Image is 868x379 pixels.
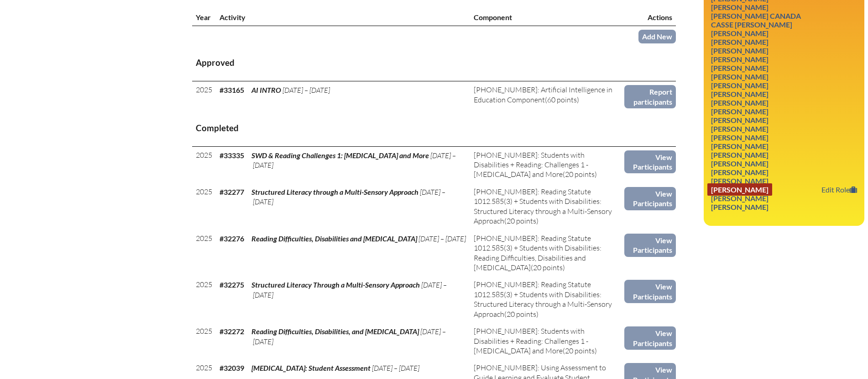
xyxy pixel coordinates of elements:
[251,85,281,94] span: AI INTRO
[470,9,624,26] th: Component
[707,166,772,178] a: [PERSON_NAME]
[707,27,772,39] a: [PERSON_NAME]
[251,280,447,299] span: [DATE] – [DATE]
[251,327,419,336] span: Reading Difficulties, Disabilities, and [MEDICAL_DATA]
[707,96,772,109] a: [PERSON_NAME]
[251,187,418,196] span: Structured Literacy through a Multi-Sensory Approach
[707,44,772,57] a: [PERSON_NAME]
[251,151,429,160] span: SWD & Reading Challenges 1: [MEDICAL_DATA] and More
[638,30,676,43] a: Add New
[220,234,244,243] b: #32276
[707,18,796,31] a: Casse [PERSON_NAME]
[474,85,612,104] span: [PHONE_NUMBER]: Artificial Intelligence in Education Component
[707,114,772,126] a: [PERSON_NAME]
[192,323,216,359] td: 2025
[470,183,624,230] td: (20 points)
[220,363,244,372] b: #32039
[196,57,672,69] h3: Approved
[707,1,772,13] a: [PERSON_NAME]
[220,327,244,336] b: #32272
[192,9,216,26] th: Year
[470,146,624,183] td: (20 points)
[220,151,244,160] b: #33335
[707,123,772,135] a: [PERSON_NAME]
[220,280,244,289] b: #32275
[707,79,772,91] a: [PERSON_NAME]
[220,85,244,94] b: #33165
[192,81,216,110] td: 2025
[474,280,612,318] span: [PHONE_NUMBER]: Reading Statute 1012.585(3) + Students with Disabilities: Structured Literacy thr...
[707,105,772,117] a: [PERSON_NAME]
[624,187,676,210] a: View Participants
[707,88,772,100] a: [PERSON_NAME]
[707,175,772,187] a: [PERSON_NAME]
[251,280,420,289] span: Structured Literacy Through a Multi-Sensory Approach
[707,36,772,48] a: [PERSON_NAME]
[707,62,772,74] a: [PERSON_NAME]
[220,187,244,196] b: #32277
[418,234,466,243] span: [DATE] – [DATE]
[470,81,624,110] td: (60 points)
[474,150,588,179] span: [PHONE_NUMBER]: Students with Disabilities + Reading: Challenges 1 - [MEDICAL_DATA] and More
[707,70,772,83] a: [PERSON_NAME]
[282,85,330,95] span: [DATE] – [DATE]
[196,123,672,134] h3: Completed
[624,9,676,26] th: Actions
[251,234,417,243] span: Reading Difficulties, Disabilities and [MEDICAL_DATA]
[470,230,624,277] td: (20 points)
[372,363,419,373] span: [DATE] – [DATE]
[251,187,445,206] span: [DATE] – [DATE]
[818,183,861,196] a: Edit Role
[707,53,772,65] a: [PERSON_NAME]
[707,131,772,144] a: [PERSON_NAME]
[707,192,772,204] a: [PERSON_NAME]
[474,187,612,225] span: [PHONE_NUMBER]: Reading Statute 1012.585(3) + Students with Disabilities: Structured Literacy thr...
[192,276,216,323] td: 2025
[470,323,624,359] td: (20 points)
[192,183,216,230] td: 2025
[474,234,601,272] span: [PHONE_NUMBER]: Reading Statute 1012.585(3) + Students with Disabilities: Reading Difficulties, D...
[707,140,772,152] a: [PERSON_NAME]
[707,149,772,161] a: [PERSON_NAME]
[251,327,446,346] span: [DATE] – [DATE]
[251,363,371,372] span: [MEDICAL_DATA]: Student Assessment
[216,9,470,26] th: Activity
[624,326,676,350] a: View Participants
[474,326,588,355] span: [PHONE_NUMBER]: Students with Disabilities + Reading: Challenges 1 - [MEDICAL_DATA] and More
[624,85,676,108] a: Report participants
[251,151,456,170] span: [DATE] – [DATE]
[624,280,676,303] a: View Participants
[707,10,805,22] a: [PERSON_NAME] Canada
[192,146,216,183] td: 2025
[192,230,216,277] td: 2025
[707,157,772,170] a: [PERSON_NAME]
[707,201,772,213] a: [PERSON_NAME]
[707,183,772,196] a: [PERSON_NAME]
[470,276,624,323] td: (20 points)
[624,150,676,174] a: View Participants
[624,234,676,257] a: View Participants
